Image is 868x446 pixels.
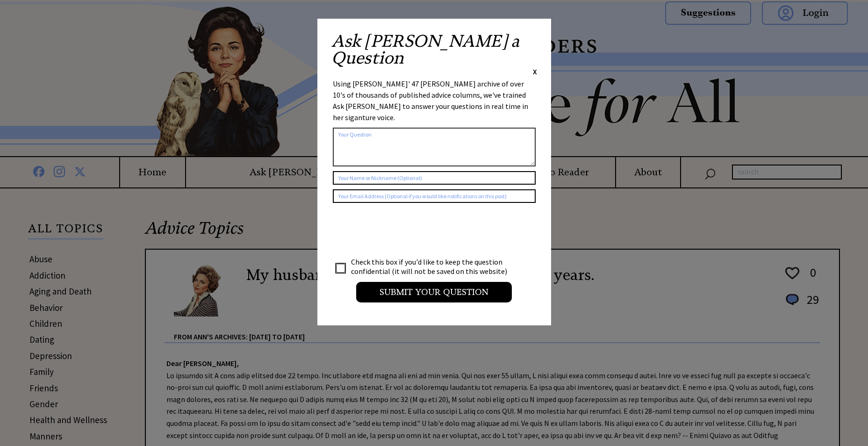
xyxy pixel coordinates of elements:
[351,257,516,276] td: Check this box if you'd like to keep the question confidential (it will not be saved on this webs...
[533,67,537,76] span: X
[333,189,536,203] input: Your Email Address (Optional if you would like notifications on this post)
[333,212,475,249] iframe: reCAPTCHA
[333,78,536,123] div: Using [PERSON_NAME]' 47 [PERSON_NAME] archive of over 10's of thousands of published advice colum...
[333,171,536,185] input: Your Name or Nickname (Optional)
[356,282,512,302] input: Submit your Question
[331,33,537,66] h2: Ask [PERSON_NAME] a Question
